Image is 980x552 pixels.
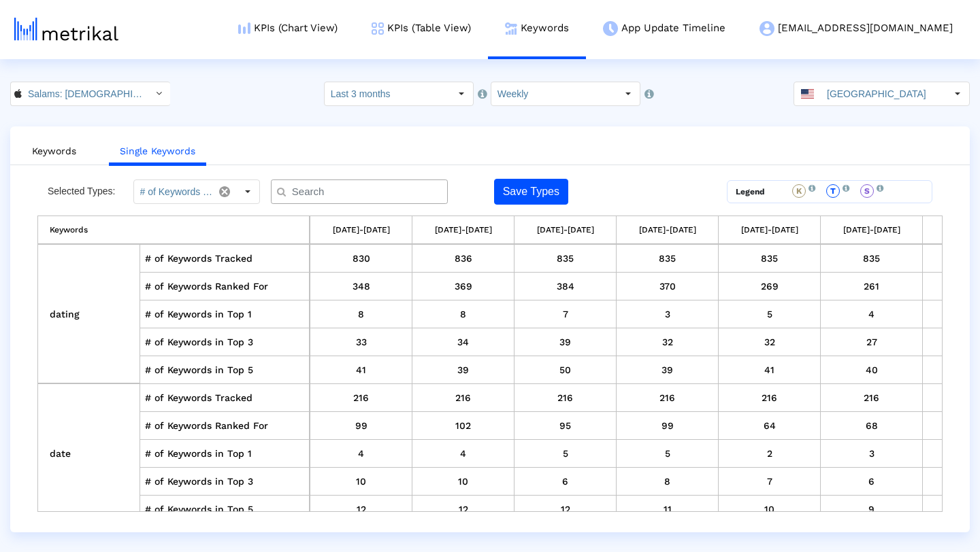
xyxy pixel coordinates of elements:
[719,496,821,523] td: 10
[821,412,923,440] td: 68
[826,184,840,198] div: T
[14,18,118,41] img: metrical-logo-light.png
[617,384,719,412] td: 216
[719,412,821,440] td: 64
[514,273,617,300] td: 384
[821,328,923,356] td: 27
[310,356,412,384] td: 41
[719,245,821,273] td: 835
[412,384,514,412] td: 216
[617,412,719,440] td: 99
[140,384,310,412] td: # of Keywords Tracked
[617,82,640,105] div: Select
[617,468,719,496] td: 8
[412,328,514,356] td: 34
[514,412,617,440] td: 95
[140,300,310,328] td: # of Keywords in Top 1
[617,273,719,300] td: 370
[514,440,617,468] td: 5
[617,300,719,328] td: 3
[310,300,412,328] td: 8
[792,184,806,198] div: K
[21,139,87,164] a: Keywords
[728,181,785,203] td: Legend
[514,216,617,245] th: [DATE]-[DATE]
[719,384,821,412] td: 216
[821,245,923,273] td: 835
[412,245,514,273] td: 836
[603,21,618,36] img: app-update-menu-icon.png
[821,216,923,245] th: [DATE]-[DATE]
[236,180,259,203] div: Select
[412,216,514,245] th: [DATE]-[DATE]
[282,185,442,199] input: Search
[821,300,923,328] td: 4
[310,216,412,245] th: [DATE]-[DATE]
[514,356,617,384] td: 50
[617,328,719,356] td: 32
[719,328,821,356] td: 32
[140,468,310,496] td: # of Keywords in Top 3
[412,440,514,468] td: 4
[514,245,617,273] td: 835
[821,356,923,384] td: 40
[310,245,412,273] td: 830
[450,82,473,105] div: Select
[946,82,969,105] div: Select
[514,468,617,496] td: 6
[617,356,719,384] td: 39
[719,356,821,384] td: 41
[310,412,412,440] td: 99
[310,440,412,468] td: 4
[821,273,923,300] td: 261
[719,216,821,245] th: [DATE]-[DATE]
[140,356,310,384] td: # of Keywords in Top 5
[238,22,250,34] img: kpi-chart-menu-icon.png
[140,496,310,523] td: # of Keywords in Top 5
[140,328,310,356] td: # of Keywords in Top 3
[412,356,514,384] td: 39
[505,22,517,35] img: keywords.png
[494,179,568,205] button: Save Types
[412,412,514,440] td: 102
[514,300,617,328] td: 7
[821,468,923,496] td: 6
[617,216,719,245] th: [DATE]-[DATE]
[412,300,514,328] td: 8
[719,440,821,468] td: 2
[617,245,719,273] td: 835
[821,384,923,412] td: 216
[310,496,412,523] td: 12
[412,468,514,496] td: 10
[514,328,617,356] td: 39
[38,384,140,523] td: date
[412,496,514,523] td: 12
[514,496,617,523] td: 12
[310,384,412,412] td: 216
[372,22,384,35] img: kpi-table-menu-icon.png
[759,21,774,36] img: my-account-menu-icon.png
[140,440,310,468] td: # of Keywords in Top 1
[821,440,923,468] td: 3
[109,139,206,166] a: Single Keywords
[821,496,923,523] td: 9
[514,384,617,412] td: 216
[38,216,310,245] th: Keywords
[412,273,514,300] td: 369
[48,179,133,204] div: Selected Types:
[140,412,310,440] td: # of Keywords Ranked For
[310,273,412,300] td: 348
[719,273,821,300] td: 269
[147,82,170,105] div: Select
[617,496,719,523] td: 11
[617,440,719,468] td: 5
[140,245,310,273] td: # of Keywords Tracked
[140,273,310,300] td: # of Keywords Ranked For
[310,468,412,496] td: 10
[310,328,412,356] td: 33
[860,184,874,198] div: S
[38,245,140,384] td: dating
[719,468,821,496] td: 7
[719,300,821,328] td: 5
